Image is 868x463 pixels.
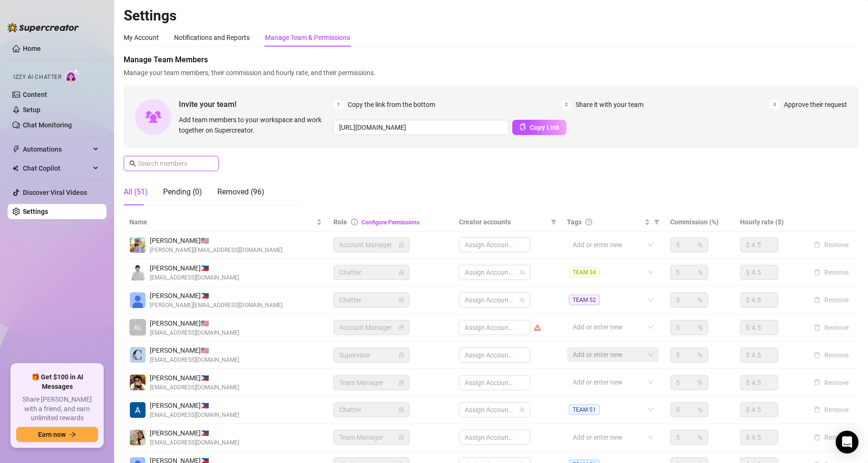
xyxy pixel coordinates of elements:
[339,320,404,335] span: Account Manager
[810,377,853,388] button: Remove
[134,322,142,333] span: AL
[836,431,858,453] div: Open Intercom Messenger
[23,45,41,52] a: Home
[150,400,239,411] span: [PERSON_NAME] 🇵🇭
[333,218,347,226] span: Role
[23,161,90,176] span: Chat Copilot
[810,349,853,361] button: Remove
[339,238,404,252] span: Account Manager
[12,165,19,172] img: Chat Copilot
[150,373,239,383] span: [PERSON_NAME] 🇵🇭
[150,383,239,392] span: [EMAIL_ADDRESS][DOMAIN_NAME]
[810,404,853,415] button: Remove
[69,431,76,438] span: arrow-right
[399,270,404,275] span: lock
[339,348,404,362] span: Supervisor
[23,142,90,157] span: Automations
[339,376,404,390] span: Team Manager
[217,186,264,198] div: Removed (96)
[150,345,239,356] span: [PERSON_NAME] 🇺🇸
[150,438,239,447] span: [EMAIL_ADDRESS][DOMAIN_NAME]
[652,215,662,229] span: filter
[534,324,541,331] span: warning
[810,322,853,333] button: Remove
[569,405,600,415] span: TEAM 51
[138,158,205,169] input: Search members
[459,217,547,227] span: Creator accounts
[585,219,592,225] span: question-circle
[16,373,98,391] span: 🎁 Get $100 in AI Messages
[150,290,283,301] span: [PERSON_NAME] 🇵🇭
[13,73,61,82] span: Izzy AI Chatter
[351,219,358,225] span: info-circle
[569,267,600,278] span: TEAM 34
[174,32,250,43] div: Notifications and Reports
[654,219,660,225] span: filter
[130,292,146,308] img: Katrina Mendiola
[130,402,146,418] img: Antonio Hernan Arabejo
[23,121,72,129] a: Chat Monitoring
[784,99,847,110] span: Approve their request
[150,328,239,338] span: [EMAIL_ADDRESS][DOMAIN_NAME]
[519,124,526,130] span: copy
[130,237,146,253] img: Evan Gillis
[8,23,79,32] img: logo-BBDzfeDw.svg
[163,186,202,198] div: Pending (0)
[150,411,239,420] span: [EMAIL_ADDRESS][DOMAIN_NAME]
[339,265,404,280] span: Chatter
[130,430,146,445] img: Ana Brand
[38,431,66,438] span: Earn now
[124,32,159,43] div: My Account
[124,186,148,198] div: All (51)
[12,145,20,153] span: thunderbolt
[23,189,87,196] a: Discover Viral Videos
[130,375,146,390] img: Jedidiah Flores
[664,213,734,231] th: Commission (%)
[124,68,858,78] span: Manage your team members, their commission and hourly rate, and their permissions.
[150,263,239,273] span: [PERSON_NAME] 🇵🇭
[129,217,314,227] span: Name
[124,7,858,25] h2: Settings
[561,99,572,110] span: 2
[512,120,566,135] button: Copy Link
[530,124,559,131] span: Copy Link
[150,428,239,438] span: [PERSON_NAME] 🇵🇭
[810,294,853,306] button: Remove
[65,69,80,83] img: AI Chatter
[399,407,404,413] span: lock
[124,54,858,66] span: Manage Team Members
[399,297,404,303] span: lock
[348,99,435,110] span: Copy the link from the bottom
[339,403,404,417] span: Chatter
[150,273,239,282] span: [EMAIL_ADDRESS][DOMAIN_NAME]
[519,407,525,413] span: team
[265,32,350,43] div: Manage Team & Permissions
[399,242,404,248] span: lock
[150,246,283,255] span: [PERSON_NAME][EMAIL_ADDRESS][DOMAIN_NAME]
[333,99,344,110] span: 1
[130,265,146,280] img: Paul Andrei Casupanan
[810,267,853,278] button: Remove
[551,219,556,225] span: filter
[567,217,582,227] span: Tags
[810,432,853,443] button: Remove
[130,347,146,363] img: Caylie Clarke
[810,239,853,251] button: Remove
[770,99,780,110] span: 3
[399,325,404,330] span: lock
[399,380,404,386] span: lock
[150,301,283,310] span: [PERSON_NAME][EMAIL_ADDRESS][DOMAIN_NAME]
[399,434,404,440] span: lock
[575,99,644,110] span: Share it with your team
[150,356,239,365] span: [EMAIL_ADDRESS][DOMAIN_NAME]
[150,318,239,328] span: [PERSON_NAME] 🇺🇸
[519,270,525,275] span: team
[16,427,98,442] button: Earn nowarrow-right
[569,295,600,305] span: TEAM 52
[179,98,333,110] span: Invite your team!
[23,106,40,114] a: Setup
[339,430,404,444] span: Team Manager
[124,213,328,231] th: Name
[129,160,136,167] span: search
[519,297,525,303] span: team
